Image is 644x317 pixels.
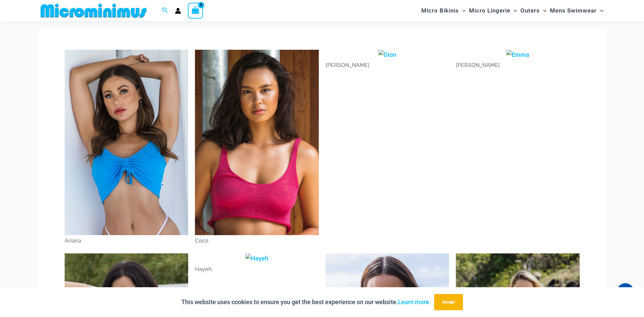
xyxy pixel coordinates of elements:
[65,50,188,247] a: ArianaAriana
[245,253,268,264] img: Hayeh
[520,2,540,19] span: Outers
[326,50,449,71] a: Dion[PERSON_NAME]
[65,50,188,235] img: Ariana
[506,50,529,60] img: Emma
[510,2,517,19] span: Menu Toggle
[550,2,597,19] span: Mens Swimwear
[469,2,510,19] span: Micro Lingerie
[459,2,466,19] span: Menu Toggle
[195,50,319,247] a: CocoCoco
[38,3,149,18] img: MM SHOP LOGO FLAT
[434,294,463,310] button: Accept
[188,3,203,18] a: View Shopping Cart, empty
[195,235,319,247] div: Coco
[597,2,603,19] span: Menu Toggle
[181,297,429,307] p: This website uses cookies to ensure you get the best experience on our website.
[195,264,319,275] div: Hayeh
[456,60,580,71] div: [PERSON_NAME]
[467,2,519,19] a: Micro LingerieMenu ToggleMenu Toggle
[326,60,449,71] div: [PERSON_NAME]
[519,2,548,19] a: OutersMenu ToggleMenu Toggle
[65,235,188,247] div: Ariana
[162,6,168,15] a: Search icon link
[540,2,547,19] span: Menu Toggle
[456,50,580,71] a: Emma[PERSON_NAME]
[419,1,606,20] nav: Site Navigation
[420,2,467,19] a: Micro BikinisMenu ToggleMenu Toggle
[548,2,605,19] a: Mens SwimwearMenu ToggleMenu Toggle
[175,8,181,14] a: Account icon link
[378,50,396,60] img: Dion
[195,253,319,275] a: HayehHayeh
[421,2,459,19] span: Micro Bikinis
[195,50,319,235] img: Coco
[398,298,429,305] a: Learn more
